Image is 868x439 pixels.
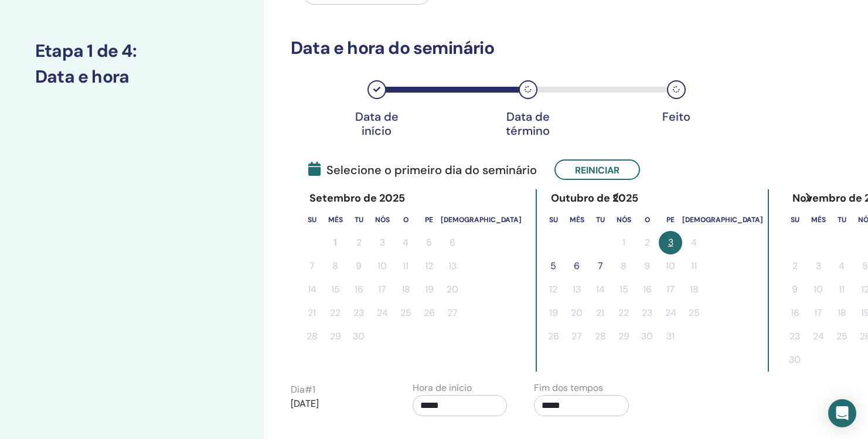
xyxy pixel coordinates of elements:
[666,215,675,224] font: Pe
[665,307,676,319] font: 24
[830,207,853,231] th: Terça-feira
[441,207,522,231] th: Sábado
[353,307,364,319] font: 23
[621,260,627,272] font: 8
[355,215,363,224] font: Tu
[588,207,612,231] th: Terça-feira
[596,283,605,295] font: 14
[574,260,580,272] font: 6
[798,186,817,209] button: Ir para o próximo mês
[554,159,640,180] button: Reiniciar
[35,65,129,88] font: Data e hora
[689,307,700,319] font: 25
[506,109,550,138] font: Data de término
[828,399,856,427] div: Abra o Intercom Messenger
[331,283,340,295] font: 15
[326,162,537,178] font: Selecione o primeiro dia do seminário
[641,330,653,342] font: 30
[617,215,631,224] font: Nós
[571,307,583,319] font: 20
[291,383,305,396] font: Dia
[838,215,846,224] font: Tu
[838,307,846,319] font: 18
[792,283,798,295] font: 9
[394,207,417,231] th: Quinta-feira
[324,207,347,231] th: Segunda-feira
[328,215,343,224] font: Mês
[783,207,806,231] th: Domingo
[836,330,847,342] font: 25
[413,382,472,394] font: Hora de início
[356,260,362,272] font: 9
[666,330,675,342] font: 31
[662,109,690,124] font: Feito
[450,236,455,249] font: 6
[551,191,638,205] font: Outubro de 2025
[598,260,603,272] font: 7
[813,283,823,295] font: 10
[355,283,363,295] font: 16
[426,236,432,249] font: 5
[375,215,390,224] font: Nós
[813,330,824,342] font: 24
[425,260,433,272] font: 12
[377,260,387,272] font: 10
[682,215,763,224] font: [DEMOGRAPHIC_DATA]
[806,207,830,231] th: Segunda-feira
[448,260,457,272] font: 13
[573,283,581,295] font: 13
[550,260,556,272] font: 5
[682,207,763,231] th: Sábado
[400,307,411,319] font: 25
[548,330,559,342] font: 26
[401,283,410,295] font: 18
[403,260,409,272] font: 11
[622,236,625,249] font: 1
[309,260,315,272] font: 7
[308,307,316,319] font: 21
[619,283,628,295] font: 15
[300,207,324,231] th: Domingo
[839,283,845,295] font: 11
[380,236,385,249] font: 3
[814,307,822,319] font: 17
[791,307,799,319] font: 16
[424,307,435,319] font: 26
[308,283,316,295] font: 14
[642,307,652,319] font: 23
[789,353,801,366] font: 30
[811,215,826,224] font: Mês
[612,207,635,231] th: Quarta-feira
[691,260,697,272] font: 11
[565,207,588,231] th: Segunda-feira
[668,236,673,249] font: 3
[307,330,318,342] font: 28
[441,215,522,224] font: [DEMOGRAPHIC_DATA]
[370,207,394,231] th: Quarta-feira
[595,330,606,342] font: 28
[542,207,565,231] th: Domingo
[839,260,845,272] font: 4
[575,164,619,176] font: Reiniciar
[618,330,629,342] font: 29
[305,383,312,396] font: #
[690,283,699,295] font: 18
[607,186,626,209] button: Ir para o mês anterior
[816,260,821,272] font: 3
[353,330,365,342] font: 30
[666,283,675,295] font: 17
[534,382,603,394] font: Fim dos tempos
[549,307,558,319] font: 19
[312,383,315,396] font: 1
[791,215,799,224] font: Su
[308,215,316,224] font: Su
[447,283,458,295] font: 20
[330,330,341,342] font: 29
[132,39,137,62] font: :
[403,236,409,249] font: 4
[378,283,386,295] font: 17
[333,236,337,249] font: 1
[666,260,675,272] font: 10
[645,236,650,249] font: 2
[659,207,682,231] th: Sexta-feira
